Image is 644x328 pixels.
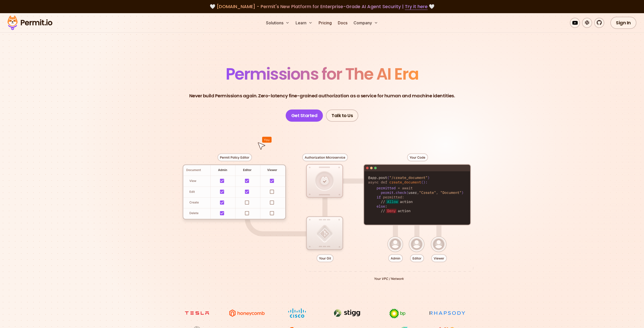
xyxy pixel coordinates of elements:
p: Never build Permissions again. Zero-latency fine-grained authorization as a service for human and... [189,92,455,99]
button: Solutions [264,18,292,28]
a: Pricing [317,18,334,28]
a: Talk to Us [326,110,358,122]
button: Company [351,18,380,28]
img: Stigg [328,308,366,318]
div: 🤍 🤍 [12,3,632,10]
img: tesla [178,308,216,318]
a: Sign In [610,17,636,29]
img: Cisco [278,308,316,318]
img: bp [378,308,416,319]
span: [DOMAIN_NAME] - Permit's New Platform for Enterprise-Grade AI Agent Security | [217,3,428,10]
img: Honeycomb [228,308,266,318]
img: Permit logo [5,14,55,31]
a: Docs [336,18,349,28]
img: Rhapsody Health [428,308,466,318]
a: Get Started [286,110,323,122]
a: Try it here [405,3,428,10]
button: Learn [294,18,315,28]
span: Permissions for The AI Era [226,63,419,85]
